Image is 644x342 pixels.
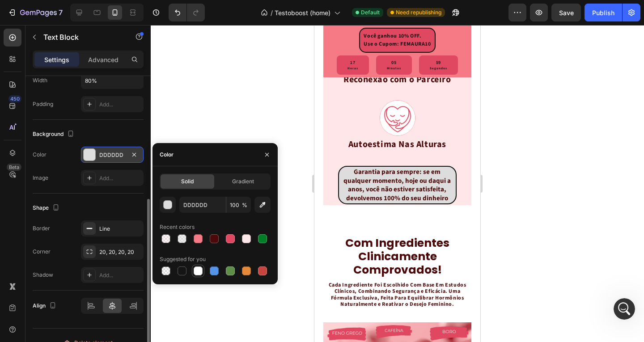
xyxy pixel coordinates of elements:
[33,224,50,232] div: Border
[160,255,206,263] div: Suggested for you
[551,4,581,21] button: Save
[271,8,273,17] span: /
[7,164,21,171] div: Beta
[614,298,635,320] iframe: Intercom live chat
[33,76,47,84] div: Width
[8,95,21,102] div: 450
[181,177,194,186] span: Solid
[585,4,622,21] button: Publish
[99,248,141,256] div: 20, 20, 20, 20
[33,300,58,312] div: Align
[81,72,143,89] input: Auto
[4,4,67,21] button: 7
[59,7,63,18] p: 7
[33,174,48,182] div: Image
[232,177,254,186] span: Gradient
[33,128,76,140] div: Background
[99,101,141,109] div: Add...
[33,151,47,159] div: Color
[361,8,380,17] span: Default
[33,100,53,108] div: Padding
[88,55,119,64] p: Advanced
[275,8,330,17] span: Testoboost (home)
[242,201,247,209] span: %
[33,248,51,256] div: Corner
[160,151,174,159] div: Color
[169,4,205,21] div: Undo/Redo
[160,223,195,231] div: Recent colors
[396,8,441,17] span: Need republishing
[43,32,119,42] p: Text Block
[314,25,480,342] iframe: Design area
[99,151,125,159] div: DDDDDD
[33,271,53,279] div: Shadow
[179,197,226,213] input: Eg: FFFFFF
[99,174,141,182] div: Add...
[559,9,574,17] span: Save
[99,225,141,233] div: Line
[592,8,614,17] div: Publish
[33,202,61,214] div: Shape
[99,271,141,279] div: Add...
[44,55,69,64] p: Settings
